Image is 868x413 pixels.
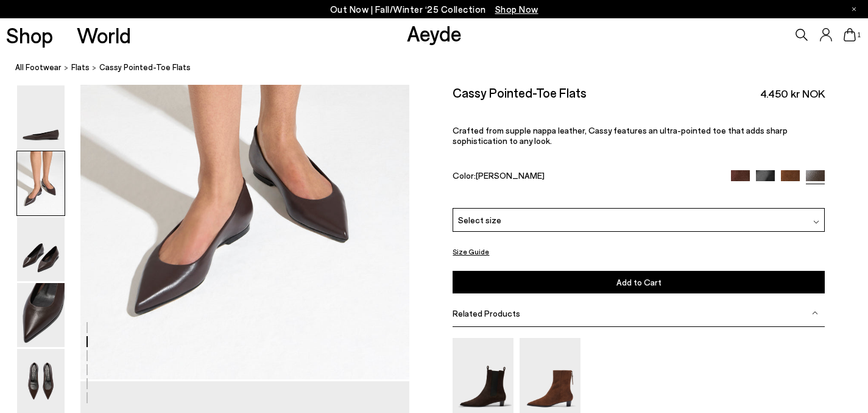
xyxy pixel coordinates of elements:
[6,24,53,46] a: Shop
[77,24,131,46] a: World
[15,61,62,74] a: All Footwear
[616,277,662,287] span: Add to Cart
[15,51,868,85] nav: breadcrumb
[856,32,862,38] span: 1
[453,271,824,293] button: Add to Cart
[458,214,501,226] span: Select size
[17,85,65,149] img: Cassy Pointed-Toe Flats - Image 1
[453,244,489,259] button: Size Guide
[453,170,719,184] div: Color:
[71,62,90,72] span: flats
[844,28,856,41] a: 1
[453,85,587,100] h2: Cassy Pointed-Toe Flats
[495,4,538,15] span: Navigate to /collections/new-in
[71,61,90,74] a: flats
[17,349,65,413] img: Cassy Pointed-Toe Flats - Image 5
[330,2,538,17] p: Out Now | Fall/Winter ‘25 Collection
[813,219,819,225] img: svg%3E
[453,125,824,146] p: Crafted from supple nappa leather, Cassy features an ultra-pointed toe that adds sharp sophistica...
[17,217,65,281] img: Cassy Pointed-Toe Flats - Image 3
[17,151,65,215] img: Cassy Pointed-Toe Flats - Image 2
[812,310,818,316] img: svg%3E
[99,61,191,74] span: Cassy Pointed-Toe Flats
[476,170,545,181] span: [PERSON_NAME]
[760,86,825,101] span: 4.450 kr NOK
[453,308,520,318] span: Related Products
[17,283,65,347] img: Cassy Pointed-Toe Flats - Image 4
[407,20,462,46] a: Aeyde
